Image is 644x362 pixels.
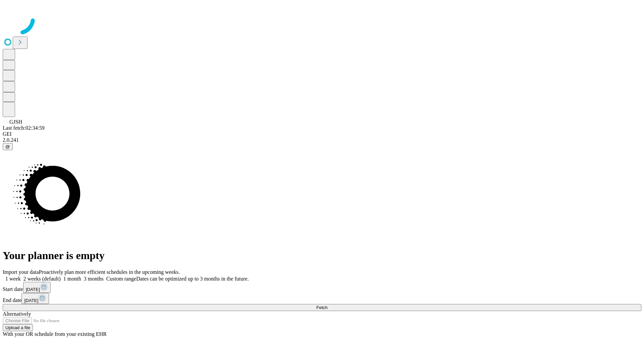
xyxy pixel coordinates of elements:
[3,282,641,293] div: Start date
[21,293,49,304] button: [DATE]
[39,269,180,275] span: Proactively plan more efficient schedules in the upcoming weeks.
[3,143,13,150] button: @
[5,276,21,282] span: 1 week
[23,276,61,282] span: 2 weeks (default)
[3,269,39,275] span: Import your data
[26,287,40,292] span: [DATE]
[316,305,327,310] span: Fetch
[3,137,641,143] div: 2.0.241
[63,276,81,282] span: 1 month
[3,311,31,317] span: Alternatively
[136,276,249,282] span: Dates can be optimized up to 3 months in the future.
[24,298,38,303] span: [DATE]
[3,125,45,131] span: Last fetch: 02:34:59
[9,119,22,125] span: GJSH
[84,276,104,282] span: 3 months
[3,249,641,262] h1: Your planner is empty
[23,282,51,293] button: [DATE]
[3,324,33,331] button: Upload a file
[3,131,641,137] div: GEI
[3,293,641,304] div: End date
[3,304,641,311] button: Fetch
[5,144,10,149] span: @
[106,276,136,282] span: Custom range
[3,331,107,337] span: With your OR schedule from your existing EHR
